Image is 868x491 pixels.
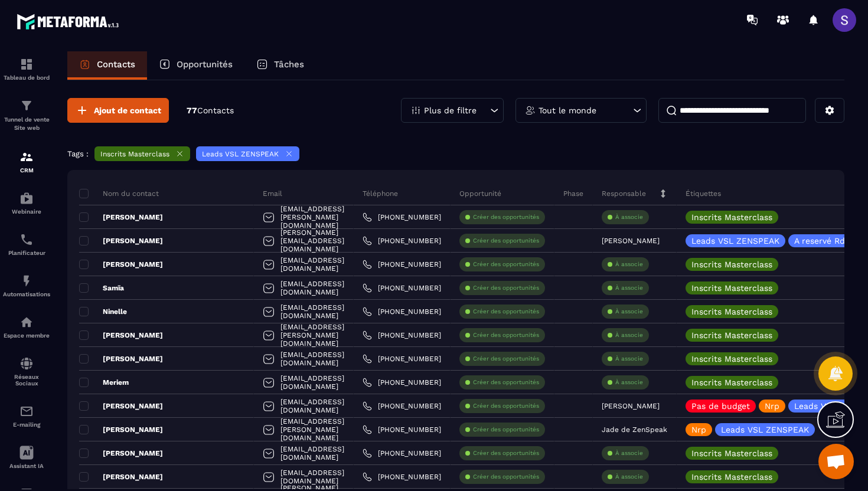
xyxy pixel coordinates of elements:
p: Inscrits Masterclass [691,355,772,363]
img: automations [19,315,34,329]
p: Leads VSL ZENSPEAK [721,425,809,434]
p: Inscrits Masterclass [100,150,169,158]
p: Inscrits Masterclass [691,307,772,316]
a: [PHONE_NUMBER] [363,354,441,364]
p: Créer des opportunités [473,237,539,245]
p: Créer des opportunités [473,331,539,339]
img: automations [19,274,34,288]
p: Créer des opportunités [473,378,539,387]
p: Opportunité [459,189,501,198]
a: emailemailE-mailing [3,395,50,437]
a: [PHONE_NUMBER] [363,425,441,434]
p: Responsable [602,189,646,198]
a: [PHONE_NUMBER] [363,472,441,482]
p: Jade de ZenSpeak [602,425,667,434]
p: Phase [563,189,583,198]
p: Contacts [97,59,135,70]
a: [PHONE_NUMBER] [363,236,441,245]
p: Inscrits Masterclass [691,331,772,339]
p: [PERSON_NAME] [602,402,660,410]
p: Inscrits Masterclass [691,213,772,221]
p: Tout le monde [539,106,596,114]
p: Créer des opportunités [473,473,539,481]
p: [PERSON_NAME] [79,401,163,411]
a: Assistant IA [3,437,50,478]
p: Espace membre [3,332,50,339]
span: Ajout de contact [94,104,161,116]
p: Réseaux Sociaux [3,374,50,387]
a: automationsautomationsEspace membre [3,306,50,348]
a: schedulerschedulerPlanificateur [3,224,50,265]
p: Inscrits Masterclass [691,378,772,387]
a: formationformationTunnel de vente Site web [3,90,50,141]
p: Automatisations [3,291,50,297]
p: CRM [3,167,50,174]
p: [PERSON_NAME] [79,425,163,434]
p: Créer des opportunités [473,402,539,410]
a: [PHONE_NUMBER] [363,260,441,269]
p: Nrp [691,425,706,434]
a: [PHONE_NUMBER] [363,283,441,293]
p: Inscrits Masterclass [691,284,772,292]
p: Inscrits Masterclass [691,260,772,269]
p: Créer des opportunités [473,307,539,316]
a: formationformationTableau de bord [3,48,50,90]
p: E-mailing [3,421,50,428]
p: Meriem [79,378,129,387]
p: Nrp [765,402,779,410]
a: [PHONE_NUMBER] [363,378,441,387]
p: À associe [615,260,643,269]
a: automationsautomationsAutomatisations [3,265,50,306]
p: Créer des opportunités [473,425,539,434]
img: logo [17,11,123,32]
a: Contacts [67,51,147,80]
p: [PERSON_NAME] [79,330,163,340]
p: Créer des opportunités [473,355,539,363]
p: Ninelle [79,307,127,316]
p: Leads VSL ZENSPEAK [691,237,779,245]
p: Email [263,189,282,198]
p: Samïa [79,283,124,293]
a: [PHONE_NUMBER] [363,449,441,458]
a: [PHONE_NUMBER] [363,401,441,411]
p: Tableau de bord [3,74,50,81]
p: [PERSON_NAME] [79,472,163,482]
p: Planificateur [3,250,50,256]
p: Inscrits Masterclass [691,473,772,481]
img: email [19,404,34,418]
p: Inscrits Masterclass [691,449,772,457]
p: Étiquettes [686,189,721,198]
p: [PERSON_NAME] [79,212,163,222]
a: [PHONE_NUMBER] [363,212,441,222]
p: À associe [615,473,643,481]
img: social-network [19,356,34,371]
img: scheduler [19,233,34,247]
p: Tags : [67,149,89,158]
p: Créer des opportunités [473,284,539,292]
a: automationsautomationsWebinaire [3,182,50,224]
a: [PHONE_NUMBER] [363,307,441,316]
p: À associe [615,284,643,292]
a: social-networksocial-networkRéseaux Sociaux [3,348,50,395]
p: Opportunités [177,59,233,70]
p: Webinaire [3,208,50,215]
p: [PERSON_NAME] [79,354,163,364]
p: À associe [615,355,643,363]
p: Pas de budget [691,402,750,410]
span: Contacts [197,106,234,115]
p: Créer des opportunités [473,213,539,221]
p: Créer des opportunités [473,449,539,457]
p: [PERSON_NAME] [602,237,660,245]
p: Tunnel de vente Site web [3,116,50,132]
p: [PERSON_NAME] [79,260,163,269]
a: [PHONE_NUMBER] [363,330,441,340]
p: Nom du contact [79,189,159,198]
img: automations [19,191,34,205]
button: Ajout de contact [67,98,169,123]
div: Ouvrir le chat [818,444,854,479]
p: 77 [187,105,234,116]
a: Tâches [244,51,316,80]
p: À associe [615,449,643,457]
p: À associe [615,331,643,339]
p: À associe [615,378,643,387]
